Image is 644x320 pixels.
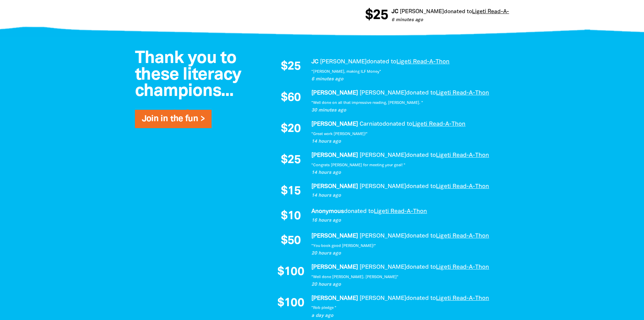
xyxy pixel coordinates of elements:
[311,59,318,64] em: JC
[390,17,521,24] p: 6 minutes ago
[471,9,521,14] a: Ligeti Read-A-Thon
[412,122,465,127] a: Ligeti Read-A-Thon
[311,192,502,199] p: 14 hours ago
[360,296,406,301] em: [PERSON_NAME]
[281,123,301,135] span: $20
[281,211,301,222] span: $10
[311,122,358,127] em: [PERSON_NAME]
[344,209,374,214] span: donated to
[277,297,304,309] span: $100
[311,233,358,239] em: [PERSON_NAME]
[360,122,383,127] em: Carniato
[436,90,489,96] a: Ligeti Read-A-Thon
[281,186,301,197] span: $15
[390,9,397,14] em: JC
[311,275,398,279] em: "Well done [PERSON_NAME]. [PERSON_NAME]"
[364,9,387,23] span: $25
[406,90,436,96] span: donated to
[311,217,502,224] p: 16 hours ago
[311,296,358,301] em: [PERSON_NAME]
[135,51,241,99] span: Thank you to these literacy champions...
[360,90,406,96] em: [PERSON_NAME]
[281,235,301,247] span: $50
[277,266,304,278] span: $100
[311,312,502,319] p: a day ago
[142,115,205,123] a: Join in the fun >
[311,107,502,114] p: 30 minutes ago
[443,9,471,14] span: donated to
[311,70,381,73] em: "[PERSON_NAME], making ILF Money"
[311,281,502,288] p: 20 hours ago
[311,101,423,105] em: "Well done on all that impressive reading, [PERSON_NAME]. "
[311,209,344,214] em: Anonymous
[311,250,502,257] p: 20 hours ago
[311,76,502,83] p: 6 minutes ago
[436,233,489,239] a: Ligeti Read-A-Thon
[399,9,443,14] em: [PERSON_NAME]
[436,184,489,189] a: Ligeti Read-A-Thon
[281,92,301,104] span: $60
[281,154,301,166] span: $25
[396,59,449,64] a: Ligeti Read-A-Thon
[406,296,436,301] span: donated to
[383,122,412,127] span: donated to
[436,296,489,301] a: Ligeti Read-A-Thon
[436,265,489,270] a: Ligeti Read-A-Thon
[311,306,336,310] em: "Rob pledge "
[365,5,509,27] div: Donation stream
[360,153,406,158] em: [PERSON_NAME]
[311,184,358,189] em: [PERSON_NAME]
[406,153,436,158] span: donated to
[311,265,358,270] em: [PERSON_NAME]
[360,233,406,239] em: [PERSON_NAME]
[406,184,436,189] span: donated to
[311,138,502,145] p: 14 hours ago
[406,233,436,239] span: donated to
[436,153,489,158] a: Ligeti Read-A-Thon
[320,59,367,64] em: [PERSON_NAME]
[406,265,436,270] span: donated to
[311,90,358,96] em: [PERSON_NAME]
[374,209,427,214] a: Ligeti Read-A-Thon
[360,184,406,189] em: [PERSON_NAME]
[311,244,376,248] em: "You book good [PERSON_NAME]!"
[311,163,405,167] em: "Congrats [PERSON_NAME] for meeting your goal! "
[311,153,358,158] em: [PERSON_NAME]
[367,59,396,64] span: donated to
[311,132,368,136] em: "Great work [PERSON_NAME]!"
[281,61,301,73] span: $25
[311,169,502,176] p: 14 hours ago
[360,265,406,270] em: [PERSON_NAME]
